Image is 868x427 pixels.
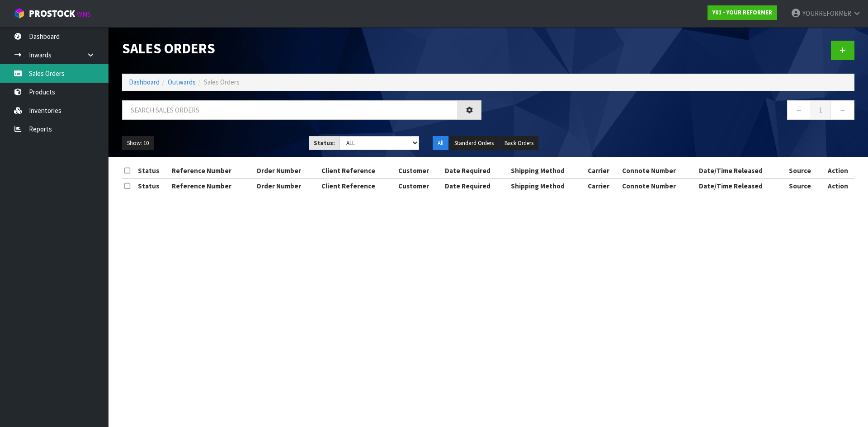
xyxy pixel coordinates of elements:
button: Show: 10 [122,136,154,150]
th: Customer [396,178,443,193]
a: → [830,100,854,120]
th: Source [787,178,822,193]
span: Sales Orders [204,78,240,86]
th: Action [821,178,854,193]
th: Status [136,164,170,178]
a: 1 [811,100,831,120]
th: Order Number [254,178,319,193]
th: Action [821,164,854,178]
img: cube-alt.png [14,8,25,19]
a: Outwards [168,78,196,86]
strong: Status: [314,139,335,147]
th: Client Reference [319,164,396,178]
nav: Page navigation [495,100,854,122]
button: All [433,136,448,150]
h1: Sales Orders [122,41,481,56]
span: ProStock [29,8,75,19]
a: ← [787,100,811,120]
small: WMS [77,10,91,19]
th: Status [136,178,170,193]
a: Dashboard [129,78,160,86]
th: Reference Number [170,164,254,178]
th: Carrier [585,178,620,193]
th: Shipping Method [509,164,585,178]
th: Date/Time Released [697,164,787,178]
th: Date Required [443,178,509,193]
button: Back Orders [500,136,538,150]
th: Order Number [254,164,319,178]
button: Standard Orders [449,136,499,150]
th: Carrier [585,164,620,178]
span: YOURREFORMER [802,9,851,18]
th: Date/Time Released [697,178,787,193]
th: Date Required [443,164,509,178]
th: Connote Number [620,178,697,193]
th: Customer [396,164,443,178]
th: Reference Number [170,178,254,193]
strong: Y01 - YOUR REFORMER [712,9,772,16]
th: Client Reference [319,178,396,193]
input: Search sales orders [122,100,458,120]
th: Shipping Method [509,178,585,193]
th: Source [787,164,822,178]
th: Connote Number [620,164,697,178]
